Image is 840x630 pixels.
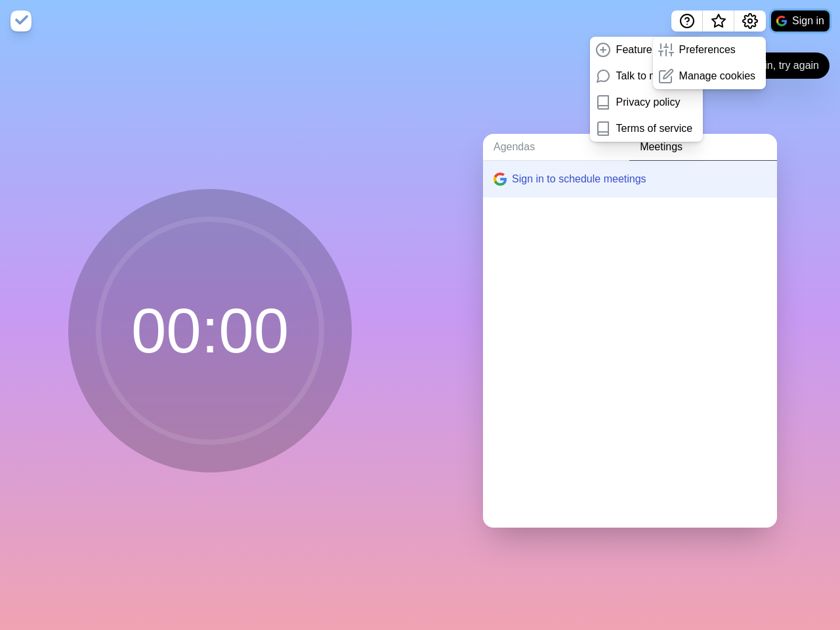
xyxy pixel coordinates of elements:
[703,10,734,31] button: What’s new
[483,134,629,161] a: Agendas
[616,68,664,84] p: Talk to me
[671,10,703,31] button: Help
[590,37,703,63] a: Feature request
[771,10,829,31] button: Sign in
[10,10,31,31] img: timeblocks logo
[483,161,777,198] button: Sign in to schedule meetings
[629,134,777,161] a: Meetings
[493,173,507,186] img: google logo
[679,68,756,84] p: Manage cookies
[776,16,787,26] img: google logo
[734,10,766,31] button: Settings
[616,42,690,58] p: Feature request
[616,121,692,136] p: Terms of service
[590,115,703,142] a: Terms of service
[590,89,703,115] a: Privacy policy
[616,94,681,110] p: Privacy policy
[679,42,736,58] p: Preferences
